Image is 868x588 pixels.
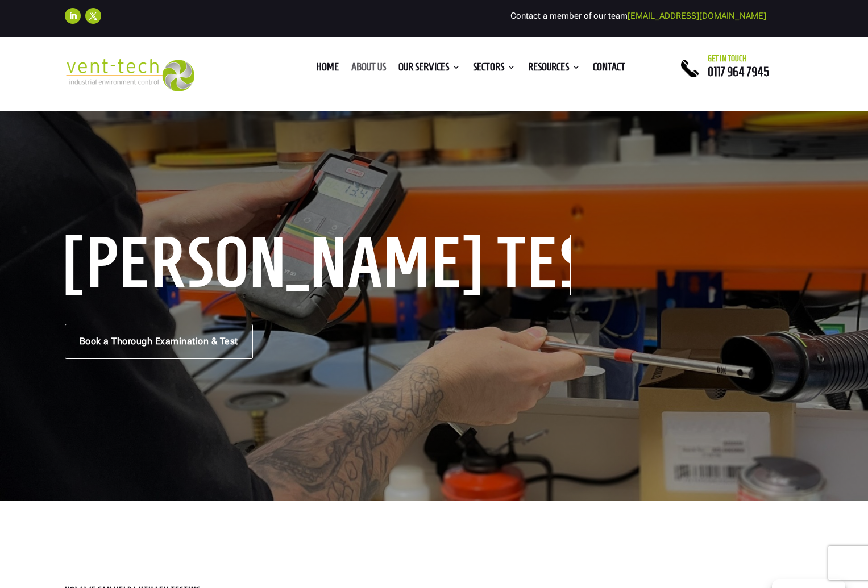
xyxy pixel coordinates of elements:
[316,63,339,76] a: Home
[85,8,101,24] a: Follow on X
[473,63,516,76] a: Sectors
[351,63,386,76] a: About us
[510,11,766,21] span: Contact a member of our team
[593,63,625,76] a: Contact
[528,63,580,76] a: Resources
[708,54,747,63] span: Get in touch
[65,8,81,24] a: Follow on LinkedIn
[65,324,253,359] a: Book a Thorough Examination & Test
[65,59,195,92] img: 2023-09-27T08_35_16.549ZVENT-TECH---Clear-background
[65,235,571,295] h1: [PERSON_NAME] Testing
[708,65,769,78] a: 0117 964 7945
[398,63,460,76] a: Our Services
[628,11,766,21] a: [EMAIL_ADDRESS][DOMAIN_NAME]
